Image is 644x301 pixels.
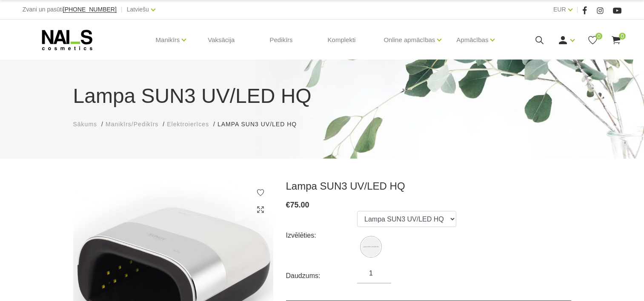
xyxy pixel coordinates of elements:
[106,120,158,129] a: Manikīrs/Pedikīrs
[73,121,97,128] span: Sākums
[73,81,571,111] h1: Lampa SUN3 UV/LED HQ
[167,120,209,129] a: Elektroierīces
[23,4,117,15] div: Zvani un pasūti
[587,35,598,45] a: 0
[286,229,358,242] div: Izvēlēties:
[361,237,381,256] img: Lampa SUN3 UV/LED HQ
[286,180,571,193] h3: Lampa SUN3 UV/LED HQ
[611,35,621,45] a: 0
[167,121,209,128] span: Elektroierīces
[595,33,602,40] span: 0
[201,20,241,60] a: Vaksācija
[577,4,578,15] span: |
[73,120,97,129] a: Sākums
[553,4,566,14] a: EUR
[619,33,626,40] span: 0
[321,20,363,60] a: Komplekti
[106,121,158,128] span: Manikīrs/Pedikīrs
[263,20,299,60] a: Pedikīrs
[290,201,309,209] span: 75.00
[218,120,305,129] li: Lampa SUN3 UV/LED HQ
[456,23,488,57] a: Apmācības
[286,201,290,209] span: €
[63,6,117,13] span: [PHONE_NUMBER]
[384,23,435,57] a: Online apmācības
[286,269,358,283] div: Daudzums:
[63,6,117,13] a: [PHONE_NUMBER]
[156,23,180,57] a: Manikīrs
[127,4,149,14] a: Latviešu
[121,4,123,15] span: |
